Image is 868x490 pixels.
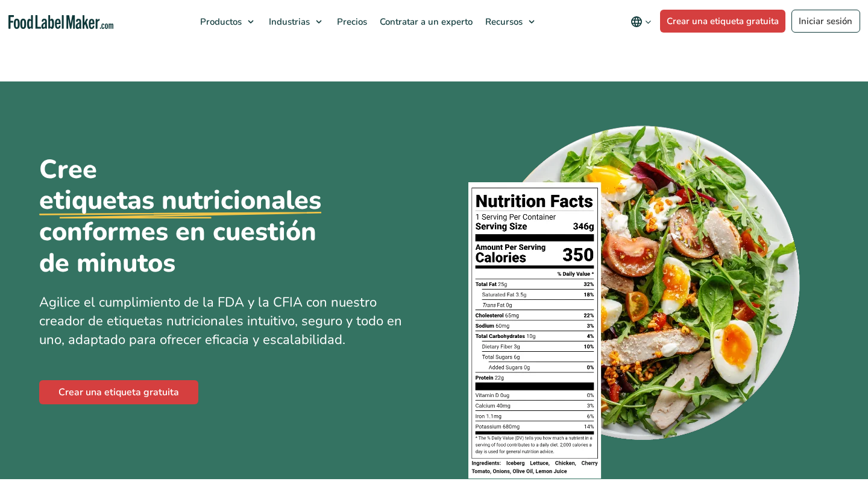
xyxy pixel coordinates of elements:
u: etiquetas nutricionales [39,185,321,216]
a: Iniciar sesión [791,10,860,33]
span: Agilice el cumplimiento de la FDA y la CFIA con nuestro creador de etiquetas nutricionales intuit... [39,293,402,349]
span: Industrias [265,16,311,28]
span: Productos [197,16,243,28]
span: Contratar a un experto [376,16,474,28]
img: Un plato de comida con una etiqueta de información nutricional encima. [468,118,804,479]
a: Crear una etiqueta gratuita [660,10,786,33]
a: Crear una etiqueta gratuita [39,380,198,404]
h1: Cree conformes en cuestión de minutos [39,154,353,279]
button: Change language [622,10,660,34]
span: Precios [333,16,368,28]
a: Food Label Maker homepage [8,15,113,29]
span: Recursos [482,16,524,28]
